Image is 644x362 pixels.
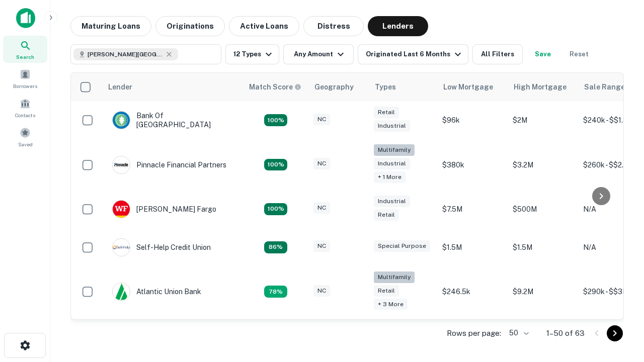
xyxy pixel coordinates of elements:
[112,238,211,256] div: Self-help Credit Union
[374,171,406,183] div: + 1 more
[313,114,330,125] div: NC
[313,158,330,169] div: NC
[88,50,163,59] span: [PERSON_NAME][GEOGRAPHIC_DATA], [GEOGRAPHIC_DATA]
[374,196,410,207] div: Industrial
[308,73,369,101] th: Geography
[313,240,330,252] div: NC
[264,159,287,171] div: Matching Properties: 23, hasApolloMatch: undefined
[264,203,287,215] div: Matching Properties: 14, hasApolloMatch: undefined
[16,53,34,61] span: Search
[508,73,578,101] th: High Mortgage
[374,240,430,252] div: Special Purpose
[113,283,130,300] img: picture
[447,327,501,339] p: Rows per page:
[508,101,578,139] td: $2M
[229,16,299,36] button: Active Loans
[594,249,644,298] iframe: Chat Widget
[508,139,578,190] td: $3.2M
[264,286,287,298] div: Matching Properties: 10, hasApolloMatch: undefined
[249,81,301,93] div: Capitalize uses an advanced AI algorithm to match your search with the best lender. The match sco...
[508,190,578,228] td: $500M
[112,283,201,301] div: Atlantic Union Bank
[374,158,410,169] div: Industrial
[108,81,132,93] div: Lender
[366,48,464,60] div: Originated Last 6 Months
[514,81,567,93] div: High Mortgage
[437,139,508,190] td: $380k
[112,200,216,218] div: [PERSON_NAME] Fargo
[472,44,523,64] button: All Filters
[13,82,37,90] span: Borrowers
[374,285,399,297] div: Retail
[16,8,35,28] img: capitalize-icon.png
[313,202,330,214] div: NC
[563,44,595,64] button: Reset
[374,107,399,118] div: Retail
[264,241,287,253] div: Matching Properties: 11, hasApolloMatch: undefined
[584,81,625,93] div: Sale Range
[314,81,354,93] div: Geography
[102,73,243,101] th: Lender
[607,325,623,341] button: Go to next page
[437,101,508,139] td: $96k
[527,44,559,64] button: Save your search to get updates of matches that match your search criteria.
[112,156,226,174] div: Pinnacle Financial Partners
[505,326,530,340] div: 50
[225,44,279,64] button: 12 Types
[18,140,33,148] span: Saved
[113,201,130,218] img: picture
[369,73,437,101] th: Types
[3,36,47,63] a: Search
[374,271,415,283] div: Multifamily
[113,112,130,129] img: picture
[374,209,399,221] div: Retail
[3,123,47,150] a: Saved
[437,266,508,317] td: $246.5k
[283,44,354,64] button: Any Amount
[113,239,130,256] img: picture
[546,327,585,339] p: 1–50 of 63
[437,228,508,266] td: $1.5M
[15,111,35,119] span: Contacts
[358,44,468,64] button: Originated Last 6 Months
[437,73,508,101] th: Low Mortgage
[374,299,408,310] div: + 3 more
[443,81,493,93] div: Low Mortgage
[313,285,330,297] div: NC
[375,81,396,93] div: Types
[303,16,364,36] button: Distress
[249,81,299,93] h6: Match Score
[508,228,578,266] td: $1.5M
[374,144,415,156] div: Multifamily
[374,120,410,132] div: Industrial
[3,94,47,121] a: Contacts
[243,73,308,101] th: Capitalize uses an advanced AI algorithm to match your search with the best lender. The match sco...
[155,16,225,36] button: Originations
[264,114,287,126] div: Matching Properties: 14, hasApolloMatch: undefined
[3,65,47,92] a: Borrowers
[113,156,130,173] img: picture
[368,16,428,36] button: Lenders
[70,16,151,36] button: Maturing Loans
[437,190,508,228] td: $7.5M
[112,111,233,129] div: Bank Of [GEOGRAPHIC_DATA]
[508,266,578,317] td: $9.2M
